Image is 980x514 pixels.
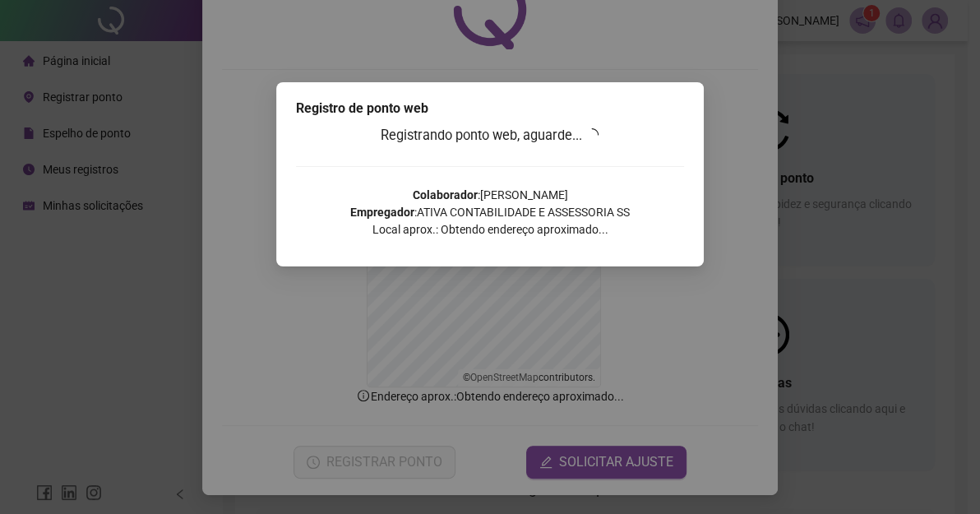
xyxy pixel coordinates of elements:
strong: Colaborador [413,188,478,201]
span: loading [585,128,599,141]
strong: Empregador [350,206,414,219]
h3: Registrando ponto web, aguarde... [296,125,684,146]
p: : [PERSON_NAME] : ATIVA CONTABILIDADE E ASSESSORIA SS Local aprox.: Obtendo endereço aproximado... [296,187,684,238]
div: Registro de ponto web [296,99,684,118]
